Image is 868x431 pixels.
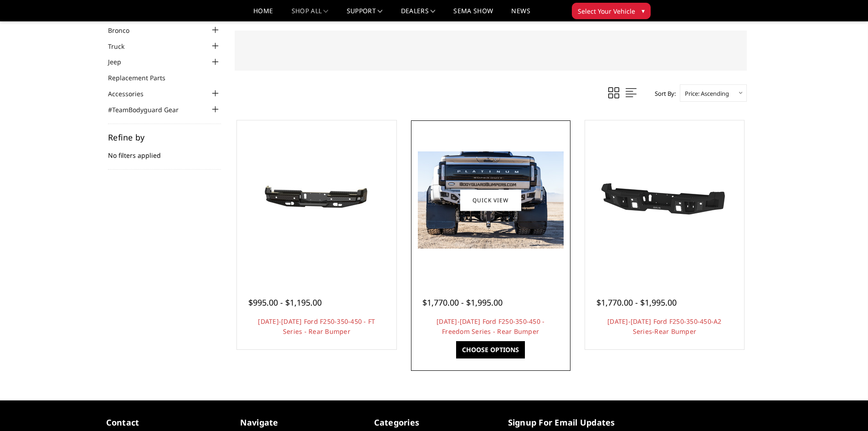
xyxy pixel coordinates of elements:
a: [DATE]-[DATE] Ford F250-350-450-A2 Series-Rear Bumper [607,317,722,336]
a: SEMA Show [453,8,493,21]
span: Select Your Vehicle [578,6,635,16]
a: Home [253,8,273,21]
a: [DATE]-[DATE] Ford F250-350-450 - FT Series - Rear Bumper [258,317,375,336]
a: Bronco [108,26,141,35]
a: Accessories [108,89,155,99]
span: $1,770.00 - $1,995.00 [422,297,503,308]
a: Jeep [108,57,133,67]
h5: Categories [374,416,494,429]
img: 2023-2026 Ford F250-350-450 - FT Series - Rear Bumper [244,166,390,235]
a: [DATE]-[DATE] Ford F250-350-450 - Freedom Series - Rear Bumper [437,317,544,336]
a: Replacement Parts [108,73,177,83]
div: No filters applied [108,133,221,170]
h5: Refine by [108,133,221,141]
button: Select Your Vehicle [572,3,651,19]
a: #TeamBodyguard Gear [108,105,190,114]
a: Support [347,8,383,21]
img: 2023-2025 Ford F250-350-450 - Freedom Series - Rear Bumper [418,151,564,249]
a: Dealers [401,8,436,21]
span: $995.00 - $1,195.00 [248,297,322,308]
a: Truck [108,42,136,51]
span: ▾ [642,6,645,16]
h5: signup for email updates [508,416,628,429]
a: 2023-2025 Ford F250-350-450-A2 Series-Rear Bumper 2023-2025 Ford F250-350-450-A2 Series-Rear Bumper [587,123,742,278]
span: $1,770.00 - $1,995.00 [596,297,677,308]
a: shop all [292,8,329,21]
a: 2023-2025 Ford F250-350-450 - Freedom Series - Rear Bumper 2023-2025 Ford F250-350-450 - Freedom ... [413,123,568,278]
a: News [511,8,530,21]
label: Sort By: [650,87,676,100]
a: Choose Options [456,341,525,358]
img: 2023-2025 Ford F250-350-450-A2 Series-Rear Bumper [591,159,737,241]
a: Quick view [460,189,521,211]
a: 2023-2026 Ford F250-350-450 - FT Series - Rear Bumper [239,123,394,278]
h5: contact [106,416,226,429]
h5: Navigate [240,416,360,429]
